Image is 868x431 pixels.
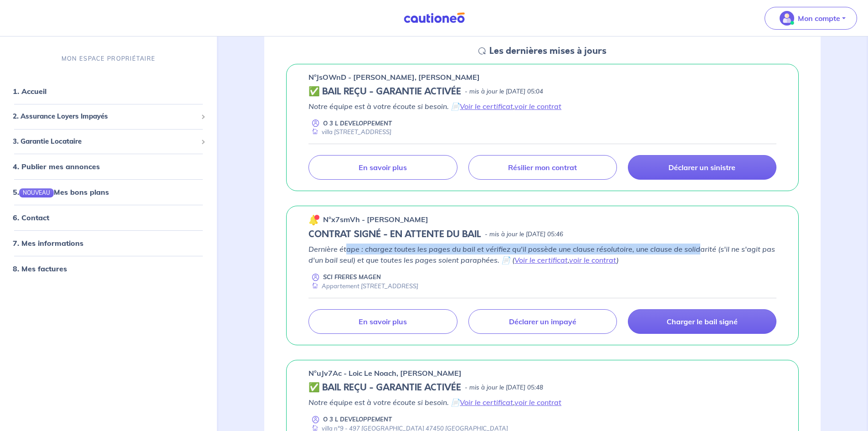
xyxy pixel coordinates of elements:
[514,102,561,111] a: voir le contrat
[13,239,83,248] a: 7. Mes informations
[308,244,776,265] p: Dernière étape : chargez toutes les pages du bail et vérifiez qu'il possède une clause résolutoir...
[13,162,100,171] a: 4. Publier mes annonces
[323,273,381,281] p: SCI FRERES MAGEN
[308,309,457,334] a: En savoir plus
[308,101,776,112] p: Notre équipe est à votre écoute si besoin. 📄 ,
[465,87,543,96] p: - mis à jour le [DATE] 05:04
[508,163,577,172] p: Résilier mon contrat
[13,111,197,122] span: 2. Assurance Loyers Impayés
[308,229,776,240] div: state: CONTRACT-SIGNED, Context: NEW,CHOOSE-CERTIFICATE,ALONE,LESSOR-DOCUMENTS
[323,415,392,424] p: O 3 L DEVELOPPEMENT
[359,163,407,172] p: En savoir plus
[4,260,213,278] div: 8. Mes factures
[4,157,213,176] div: 4. Publier mes annonces
[4,108,213,125] div: 2. Assurance Loyers Impayés
[359,317,407,326] p: En savoir plus
[323,119,392,128] p: O 3 L DEVELOPPEMENT
[668,163,735,172] p: Déclarer un sinistre
[569,255,616,265] a: voir le contrat
[308,72,480,83] p: n°JsOWnD - [PERSON_NAME], [PERSON_NAME]
[468,309,617,334] a: Déclarer un impayé
[13,213,49,222] a: 6. Contact
[400,12,468,24] img: Cautioneo
[4,208,213,227] div: 6. Contact
[308,368,462,379] p: n°uJv7Ac - Loic Le Noach, [PERSON_NAME]
[765,7,857,30] button: illu_account_valid_menu.svgMon compte
[4,132,213,150] div: 3. Garantie Locataire
[308,155,457,180] a: En savoir plus
[667,317,738,326] p: Charger le bail signé
[465,383,543,392] p: - mis à jour le [DATE] 05:48
[323,214,428,225] p: n°x7smVh - [PERSON_NAME]
[514,398,561,407] a: voir le contrat
[489,46,606,57] h5: Les dernières mises à jours
[460,398,513,407] a: Voir le certificat
[798,13,840,24] p: Mon compte
[780,11,794,26] img: illu_account_valid_menu.svg
[628,155,776,180] a: Déclarer un sinistre
[308,128,391,136] div: villa [STREET_ADDRESS]
[485,230,563,239] p: - mis à jour le [DATE] 05:46
[308,397,776,408] p: Notre équipe est à votre écoute si besoin. 📄 ,
[308,86,776,97] div: state: CONTRACT-VALIDATED, Context: NEW,MAYBE-CERTIFICATE,COLOCATION,LESSOR-DOCUMENTS
[308,214,319,225] img: 🔔
[4,82,213,100] div: 1. Accueil
[4,234,213,252] div: 7. Mes informations
[460,102,513,111] a: Voir le certificat
[509,317,576,326] p: Déclarer un impayé
[308,86,461,97] h5: ✅ BAIL REÇU - GARANTIE ACTIVÉE
[308,382,461,393] h5: ✅ BAIL REÇU - GARANTIE ACTIVÉE
[308,282,418,291] div: Appartement [STREET_ADDRESS]
[13,136,197,146] span: 3. Garantie Locataire
[13,87,46,96] a: 1. Accueil
[628,309,776,334] a: Charger le bail signé
[4,183,213,201] div: 5.NOUVEAUMes bons plans
[13,187,109,197] a: 5.NOUVEAUMes bons plans
[468,155,617,180] a: Résilier mon contrat
[62,54,155,63] p: MON ESPACE PROPRIÉTAIRE
[514,255,568,265] a: Voir le certificat
[308,382,776,393] div: state: CONTRACT-VALIDATED, Context: NEW,MAYBE-CERTIFICATE,RELATIONSHIP,LESSOR-DOCUMENTS
[13,264,67,273] a: 8. Mes factures
[308,229,481,240] h5: CONTRAT SIGNÉ - EN ATTENTE DU BAIL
